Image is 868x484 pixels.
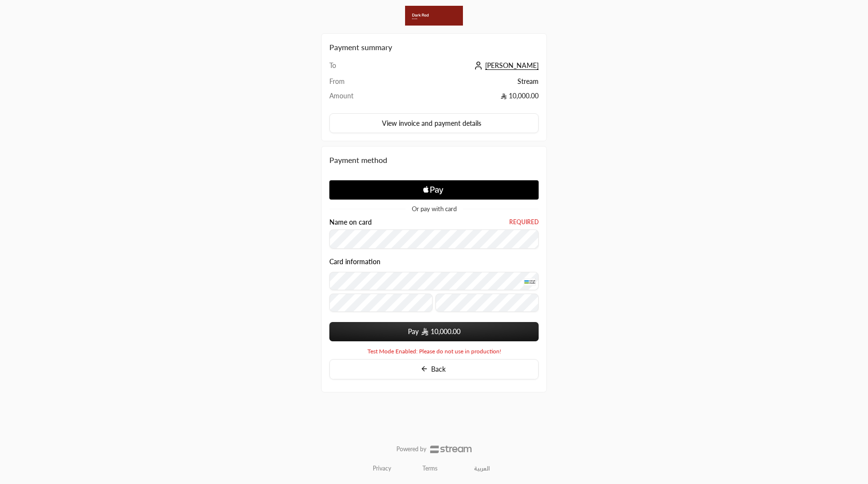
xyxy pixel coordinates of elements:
[431,365,446,373] span: Back
[329,154,539,166] div: Payment method
[422,465,437,472] a: Terms
[329,272,539,290] input: Credit Card
[485,61,539,70] span: [PERSON_NAME]
[329,41,539,53] h2: Payment summary
[421,328,428,336] img: SAR
[435,294,539,312] input: CVC
[329,218,539,249] div: Name on card
[329,218,372,226] label: Name on card
[329,322,539,341] button: Pay SAR10,000.00
[396,445,426,453] p: Powered by
[329,113,539,134] button: View invoice and payment details
[329,91,385,106] td: Amount
[431,327,461,336] span: 10,000.00
[329,294,433,312] input: Expiry date
[373,465,391,472] a: Privacy
[412,206,457,212] span: Or pay with card
[329,258,539,315] div: Card information
[367,348,501,355] span: Test Mode Enabled: Please do not use in production!
[329,359,539,380] button: Back
[472,61,539,69] a: [PERSON_NAME]
[524,278,535,286] img: MADA
[469,461,495,476] a: العربية
[329,77,385,91] td: From
[385,91,539,106] td: 10,000.00
[405,6,463,26] img: Company Logo
[509,218,539,226] span: Required
[385,77,539,91] td: Stream
[329,61,385,77] td: To
[329,258,380,266] legend: Card information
